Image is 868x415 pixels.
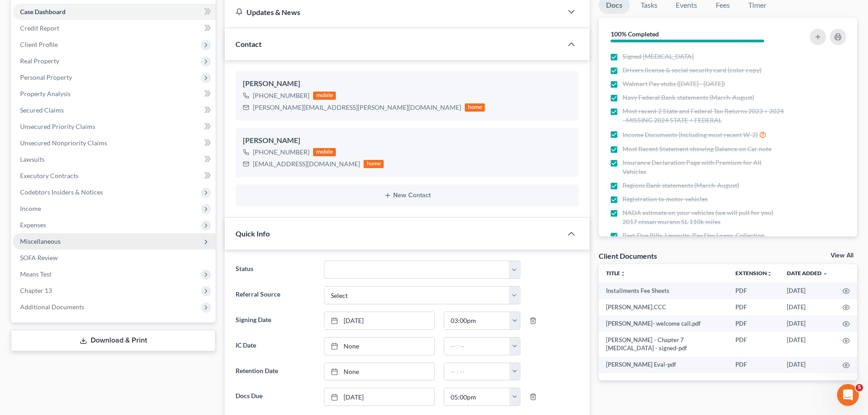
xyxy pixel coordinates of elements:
[622,66,761,75] span: Drivers license & social security card (color copy)
[780,357,835,373] td: [DATE]
[622,93,754,102] span: Navy Federal Bank statements (March-August)
[231,261,319,279] label: Status
[822,271,828,277] i: expand_more
[622,107,785,125] span: Most recent 2 State and Federal Tax Returns 2023 + 2024 - MISSING 2024 STATE + FEDERAL
[837,384,859,406] iframe: Intercom live chat
[444,312,510,329] input: -- : --
[599,357,728,373] td: [PERSON_NAME] Eval-pdf
[231,388,319,406] label: Docs Due
[236,40,262,48] span: Contact
[767,271,772,277] i: unfold_more
[253,159,360,169] div: [EMAIL_ADDRESS][DOMAIN_NAME]
[20,90,71,97] span: Property Analysis
[611,30,659,38] strong: 100% Completed
[787,270,828,277] a: Date Added expand_more
[20,106,64,114] span: Secured Claims
[243,135,571,146] div: [PERSON_NAME]
[20,8,66,15] span: Case Dashboard
[243,78,571,89] div: [PERSON_NAME]
[231,337,319,355] label: IC Date
[20,303,84,311] span: Additional Documents
[622,208,785,226] span: NADA estimate on your vehicles (we will pull for you) 2017 nissan murano SL 110k miles
[728,282,780,299] td: PDF
[20,139,107,147] span: Unsecured Nonpriority Claims
[622,231,785,249] span: Past-Due Bills, Lawsuits, Pay Day Loans, Collection Letters, etc.
[20,270,51,278] span: Means Test
[324,338,434,355] a: None
[13,151,216,168] a: Lawsuits
[622,79,725,88] span: Walmart Pay stubs ([DATE] - [DATE])
[780,315,835,332] td: [DATE]
[622,144,771,154] span: Most Recent Statement showing Balance on Car note
[622,130,758,139] span: Income Documents (Including most recent W-2)
[465,103,485,112] div: home
[20,287,52,294] span: Chapter 13
[20,155,45,163] span: Lawsuits
[231,363,319,381] label: Retention Date
[253,103,461,112] div: [PERSON_NAME][EMAIL_ADDRESS][PERSON_NAME][DOMAIN_NAME]
[20,41,58,48] span: Client Profile
[20,24,59,32] span: Credit Report
[444,363,510,380] input: -- : --
[364,160,384,168] div: home
[231,312,319,330] label: Signing Date
[253,91,309,100] div: [PHONE_NUMBER]
[856,384,863,391] span: 5
[599,251,657,261] div: Client Documents
[243,192,571,199] button: New Contact
[20,221,46,229] span: Expenses
[622,181,739,190] span: Regions Bank statements (March-August)
[13,4,216,20] a: Case Dashboard
[253,148,309,157] div: [PHONE_NUMBER]
[728,299,780,315] td: PDF
[236,229,270,238] span: Quick Info
[599,299,728,315] td: [PERSON_NAME].CCC
[13,118,216,135] a: Unsecured Priority Claims
[324,363,434,380] a: None
[313,92,336,100] div: mobile
[780,282,835,299] td: [DATE]
[324,312,434,329] a: [DATE]
[231,286,319,304] label: Referral Source
[20,123,95,130] span: Unsecured Priority Claims
[13,102,216,118] a: Secured Claims
[599,332,728,357] td: [PERSON_NAME] - Chapter 7 [MEDICAL_DATA] - signed-pdf
[20,254,58,261] span: SOFA Review
[599,315,728,332] td: [PERSON_NAME]- welcome call.pdf
[622,195,708,204] span: Registration to motor vehicles
[11,330,216,351] a: Download & Print
[728,357,780,373] td: PDF
[324,388,434,405] a: [DATE]
[620,271,626,277] i: unfold_more
[622,158,785,176] span: Insurance Declaration Page with Premium for All Vehicles
[606,270,626,277] a: Titleunfold_more
[20,205,41,212] span: Income
[20,237,61,245] span: Miscellaneous
[831,252,853,259] a: View All
[20,73,72,81] span: Personal Property
[13,20,216,36] a: Credit Report
[728,332,780,357] td: PDF
[13,250,216,266] a: SOFA Review
[20,188,103,196] span: Codebtors Insiders & Notices
[13,135,216,151] a: Unsecured Nonpriority Claims
[13,86,216,102] a: Property Analysis
[599,282,728,299] td: Installments Fee Sheets
[20,57,59,65] span: Real Property
[780,332,835,357] td: [DATE]
[444,388,510,405] input: -- : --
[728,315,780,332] td: PDF
[313,148,336,156] div: mobile
[20,172,78,179] span: Executory Contracts
[236,7,551,17] div: Updates & News
[13,168,216,184] a: Executory Contracts
[780,299,835,315] td: [DATE]
[735,270,772,277] a: Extensionunfold_more
[622,52,693,61] span: Signed [MEDICAL_DATA]
[444,338,510,355] input: -- : --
